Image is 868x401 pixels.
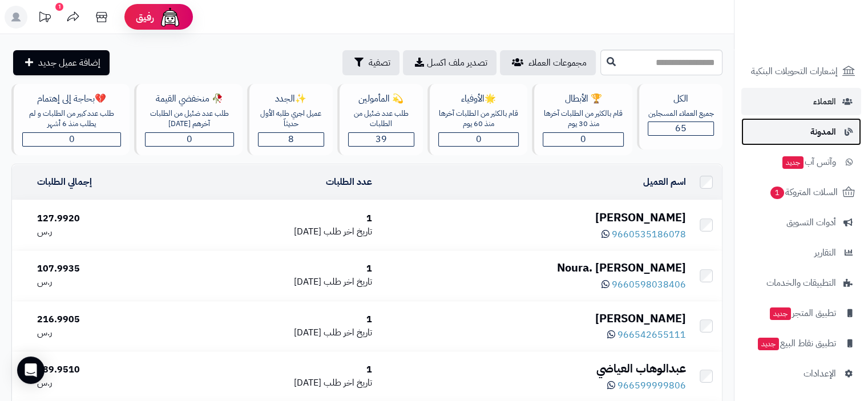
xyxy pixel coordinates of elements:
[381,260,686,276] div: Noura. [PERSON_NAME]
[145,92,233,106] div: 🥀 منخفضي القيمة
[769,184,838,200] span: السلات المتروكة
[288,132,294,146] span: 8
[324,326,372,339] span: تاريخ اخر طلب
[348,92,414,106] div: 💫 المأمولين
[369,56,390,70] span: تصفية
[790,28,857,52] img: logo-2.png
[38,56,100,70] span: إضافة عميل جديد
[37,212,173,225] div: 127.9920
[580,132,586,146] span: 0
[381,209,686,226] div: [PERSON_NAME]
[607,379,686,392] a: 966599999806
[342,50,399,75] button: تصفية
[530,84,635,155] a: 🏆 الأبطالقام بالكثير من الطلبات آخرها منذ 30 يوم0
[648,108,714,119] div: جميع العملاء المسجلين
[425,84,530,155] a: 🌟الأوفياءقام بالكثير من الطلبات آخرها منذ 60 يوم0
[770,307,791,320] span: جديد
[648,92,714,106] div: الكل
[183,376,372,390] div: [DATE]
[183,326,372,339] div: [DATE]
[757,335,836,351] span: تطبيق نقاط البيع
[245,84,335,155] a: ✨الجددعميل اجري طلبه الأول حديثاّ8
[37,313,173,326] div: 216.9905
[69,132,75,146] span: 0
[741,88,861,115] a: العملاء
[635,84,725,155] a: الكلجميع العملاء المسجلين65
[183,276,372,289] div: [DATE]
[136,10,154,24] span: رفيق
[132,84,244,155] a: 🥀 منخفضي القيمةطلب عدد ضئيل من الطلبات آخرهم [DATE]0
[324,376,372,390] span: تاريخ اخر طلب
[786,214,836,230] span: أدوات التسويق
[769,305,836,321] span: تطبيق المتجر
[183,212,372,225] div: 1
[22,92,121,106] div: 💔بحاجة إلى إهتمام
[543,92,624,106] div: 🏆 الأبطال
[183,313,372,326] div: 1
[183,363,372,376] div: 1
[741,58,861,85] a: إشعارات التحويلات البنكية
[781,154,836,170] span: وآتس آب
[427,56,487,70] span: تصدير ملف اكسل
[741,118,861,145] a: المدونة
[741,330,861,357] a: تطبيق نقاط البيعجديد
[324,275,372,289] span: تاريخ اخر طلب
[37,175,92,189] a: إجمالي الطلبات
[607,328,686,342] a: 966542655111
[335,84,425,155] a: 💫 المأمولينطلب عدد ضئيل من الطلبات39
[17,357,45,384] div: Open Intercom Messenger
[348,108,414,129] div: طلب عدد ضئيل من الطلبات
[37,262,173,276] div: 107.9935
[37,363,173,376] div: 689.9510
[381,361,686,377] div: عبدالوهاب العياضي
[741,148,861,176] a: وآتس آبجديد
[528,56,587,70] span: مجموعات العملاء
[766,275,836,291] span: التطبيقات والخدمات
[324,225,372,238] span: تاريخ اخر طلب
[601,278,686,291] a: 9660598038406
[751,63,838,79] span: إشعارات التحويلات البنكية
[37,225,173,238] div: ر.س
[258,92,324,106] div: ✨الجدد
[782,156,804,169] span: جديد
[617,379,686,392] span: 966599999806
[612,228,686,241] span: 9660535186078
[37,326,173,339] div: ر.س
[9,84,132,155] a: 💔بحاجة إلى إهتمامطلب عدد كبير من الطلبات و لم يطلب منذ 6 أشهر0
[741,179,861,206] a: السلات المتروكة1
[617,328,686,342] span: 966542655111
[187,132,192,146] span: 0
[741,299,861,327] a: تطبيق المتجرجديد
[438,108,519,129] div: قام بالكثير من الطلبات آخرها منذ 60 يوم
[741,209,861,236] a: أدوات التسويق
[381,310,686,327] div: [PERSON_NAME]
[675,121,687,135] span: 65
[326,175,372,189] a: عدد الطلبات
[612,278,686,291] span: 9660598038406
[183,262,372,276] div: 1
[37,376,173,390] div: ر.س
[30,6,59,31] a: تحديثات المنصة
[770,187,784,199] span: 1
[475,132,481,146] span: 0
[159,6,181,29] img: ai-face.png
[183,225,372,238] div: [DATE]
[741,239,861,266] a: التقارير
[804,366,836,382] span: الإعدادات
[55,3,63,11] div: 1
[741,360,861,387] a: الإعدادات
[741,269,861,297] a: التطبيقات والخدمات
[643,175,686,189] a: اسم العميل
[500,50,596,75] a: مجموعات العملاء
[376,132,387,146] span: 39
[813,94,836,110] span: العملاء
[37,276,173,289] div: ر.س
[145,108,233,129] div: طلب عدد ضئيل من الطلبات آخرهم [DATE]
[258,108,324,129] div: عميل اجري طلبه الأول حديثاّ
[13,50,110,75] a: إضافة عميل جديد
[758,338,779,350] span: جديد
[403,50,496,75] a: تصدير ملف اكسل
[543,108,624,129] div: قام بالكثير من الطلبات آخرها منذ 30 يوم
[438,92,519,106] div: 🌟الأوفياء
[22,108,121,129] div: طلب عدد كبير من الطلبات و لم يطلب منذ 6 أشهر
